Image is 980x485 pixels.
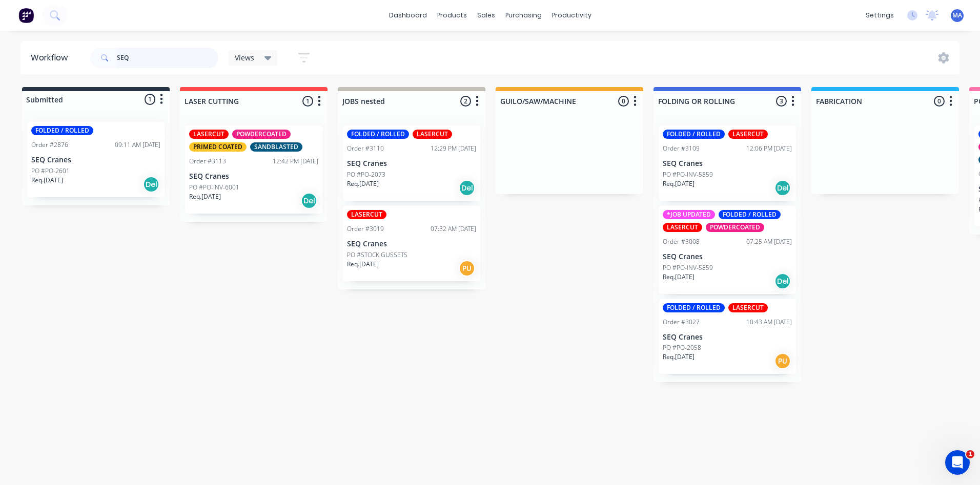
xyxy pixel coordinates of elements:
p: SEQ Cranes [663,333,792,342]
div: productivity [547,8,597,23]
div: LASERCUT [347,210,386,219]
p: PO #PO-INV-6001 [189,183,239,192]
p: Req. [DATE] [663,179,695,188]
span: MA [952,11,962,20]
div: FOLDED / ROLLED [347,130,409,139]
div: Order #3109 [663,144,700,153]
div: Del [774,180,791,196]
p: Req. [DATE] [663,352,695,362]
p: PO #PO-2073 [347,170,385,179]
a: dashboard [384,8,432,23]
div: POWDERCOATED [232,130,291,139]
p: PO #PO-INV-5859 [663,263,713,272]
div: 12:29 PM [DATE] [431,144,476,153]
div: Workflow [31,52,73,64]
div: *JOB UPDATEDFOLDED / ROLLEDLASERCUTPOWDERCOATEDOrder #300807:25 AM [DATE]SEQ CranesPO #PO-INV-585... [659,206,796,294]
div: Order #3113 [189,157,226,166]
div: *JOB UPDATED [663,210,715,219]
div: purchasing [500,8,547,23]
div: Del [459,180,475,196]
span: Views [235,52,254,63]
p: Req. [DATE] [347,179,379,188]
div: LASERCUT [728,130,768,139]
div: settings [861,8,899,23]
div: Order #3019 [347,224,384,234]
div: 09:11 AM [DATE] [115,140,160,150]
div: FOLDED / ROLLEDLASERCUTOrder #311012:29 PM [DATE]SEQ CranesPO #PO-2073Req.[DATE]Del [343,125,480,201]
div: 12:06 PM [DATE] [746,144,792,153]
div: LASERCUT [728,303,768,312]
div: PU [774,353,791,369]
div: Order #3027 [663,318,700,327]
div: Order #3110 [347,144,384,153]
div: FOLDED / ROLLED [663,303,725,312]
div: Del [774,273,791,289]
div: FOLDED / ROLLED [663,130,725,139]
div: FOLDED / ROLLED [719,210,781,219]
div: LASERCUT [189,130,229,139]
span: 1 [966,450,974,458]
input: Search for orders... [117,48,218,68]
div: LASERCUTOrder #301907:32 AM [DATE]SEQ CranesPO #STOCK GUSSETSReq.[DATE]PU [343,206,480,281]
p: PO #PO-2601 [31,166,70,176]
p: Req. [DATE] [663,272,695,282]
div: Order #2876 [31,140,68,150]
iframe: Intercom live chat [945,450,970,475]
div: FOLDED / ROLLED [31,126,93,135]
p: SEQ Cranes [663,252,792,261]
p: SEQ Cranes [189,172,318,181]
div: PRIMED COATED [189,142,247,152]
div: SANDBLASTED [250,142,302,152]
div: products [432,8,472,23]
div: FOLDED / ROLLEDLASERCUTOrder #302710:43 AM [DATE]SEQ CranesPO #PO-2058Req.[DATE]PU [659,299,796,374]
p: SEQ Cranes [31,156,160,164]
div: LASERCUT [663,223,702,232]
div: 07:32 AM [DATE] [431,224,476,234]
p: PO #PO-INV-5859 [663,170,713,179]
div: 07:25 AM [DATE] [746,237,792,246]
div: Del [301,193,317,209]
img: Factory [18,8,34,23]
div: sales [472,8,500,23]
div: Order #3008 [663,237,700,246]
p: Req. [DATE] [189,192,221,201]
div: 10:43 AM [DATE] [746,318,792,327]
p: Req. [DATE] [347,260,379,269]
div: 12:42 PM [DATE] [273,157,318,166]
p: SEQ Cranes [663,159,792,168]
div: FOLDED / ROLLEDOrder #287609:11 AM [DATE]SEQ CranesPO #PO-2601Req.[DATE]Del [27,122,165,197]
div: LASERCUT [413,130,452,139]
p: PO #STOCK GUSSETS [347,250,407,260]
p: SEQ Cranes [347,159,476,168]
div: FOLDED / ROLLEDLASERCUTOrder #310912:06 PM [DATE]SEQ CranesPO #PO-INV-5859Req.[DATE]Del [659,125,796,201]
div: Del [143,176,159,193]
div: POWDERCOATED [706,223,764,232]
div: PU [459,260,475,277]
p: PO #PO-2058 [663,343,701,352]
div: LASERCUTPOWDERCOATEDPRIMED COATEDSANDBLASTEDOrder #311312:42 PM [DATE]SEQ CranesPO #PO-INV-6001Re... [185,125,322,214]
p: Req. [DATE] [31,176,63,185]
p: SEQ Cranes [347,240,476,248]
